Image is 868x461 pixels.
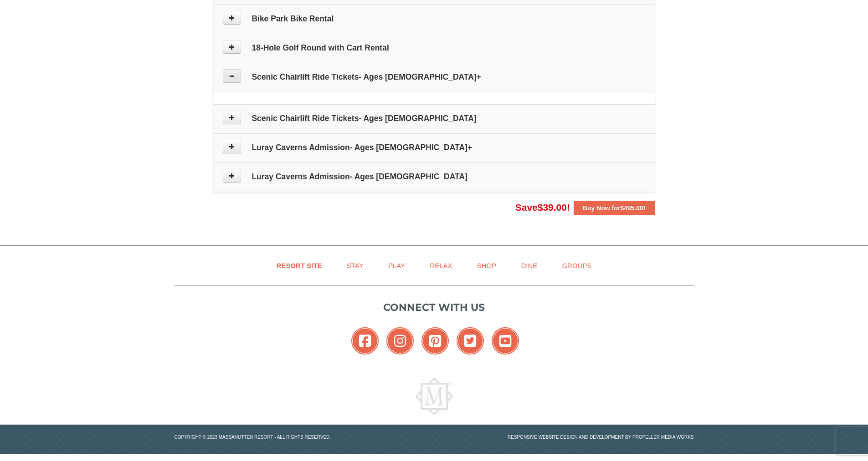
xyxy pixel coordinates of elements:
a: Stay [335,255,375,276]
h4: Scenic Chairlift Ride Tickets- Ages [DEMOGRAPHIC_DATA]+ [223,72,646,81]
span: Save ! [515,202,570,213]
h4: Bike Park Bike Rental [223,14,646,23]
a: Shop [466,255,508,276]
a: Responsive website design and development by Propeller Media Works [508,435,694,440]
a: Relax [418,255,463,276]
p: Copyright © 2023 Massanutten Resort - All Rights Reserved. [168,434,434,441]
h4: Luray Caverns Admission- Ages [DEMOGRAPHIC_DATA] [223,172,646,181]
img: Massanutten Resort Logo [415,377,453,415]
button: Buy Now for$495.00! [574,201,655,215]
h4: 18-Hole Golf Round with Cart Rental [223,43,646,52]
h4: Luray Caverns Admission- Ages [DEMOGRAPHIC_DATA]+ [223,143,646,152]
a: Resort Site [265,255,334,276]
h4: Scenic Chairlift Ride Tickets- Ages [DEMOGRAPHIC_DATA] [223,114,646,123]
span: $495.00 [620,204,643,212]
a: Dine [509,255,549,276]
a: Play [377,255,416,276]
p: Connect with us [175,300,694,315]
strong: Buy Now for ! [583,204,646,212]
span: $39.00 [538,202,567,213]
a: Groups [550,255,603,276]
